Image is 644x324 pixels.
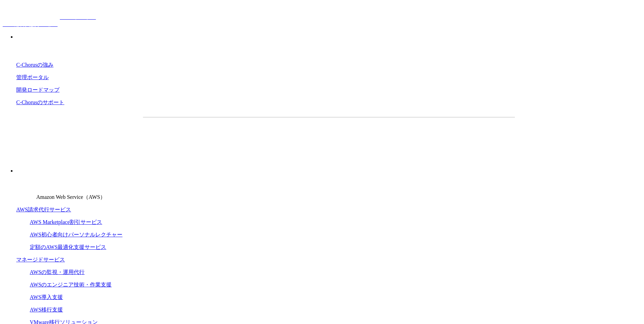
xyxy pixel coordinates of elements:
[30,269,85,275] a: AWSの監視・運用代行
[30,282,112,287] a: AWSのエンジニア技術・作業支援
[16,207,71,212] a: AWS請求代行サービス
[16,167,641,175] p: サービス
[16,257,65,262] a: マネージドサービス
[217,128,326,145] a: 資料を請求する
[16,87,59,93] a: 開発ロードマップ
[30,244,106,250] a: 定額のAWS最適化支援サービス
[16,62,53,68] a: C-Chorusの強み
[16,180,35,199] img: Amazon Web Service（AWS）
[3,14,96,27] a: AWS総合支援サービス C-Chorus NHN テコラスAWS総合支援サービス
[36,194,105,200] span: Amazon Web Service（AWS）
[30,232,122,237] a: AWS初心者向けパーソナルレクチャー
[332,128,441,145] a: まずは相談する
[30,219,102,225] a: AWS Marketplace割引サービス
[16,33,641,41] p: 強み
[16,99,64,105] a: C-Chorusのサポート
[30,294,63,300] a: AWS導入支援
[16,74,49,80] a: 管理ポータル
[30,307,63,313] a: AWS移行支援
